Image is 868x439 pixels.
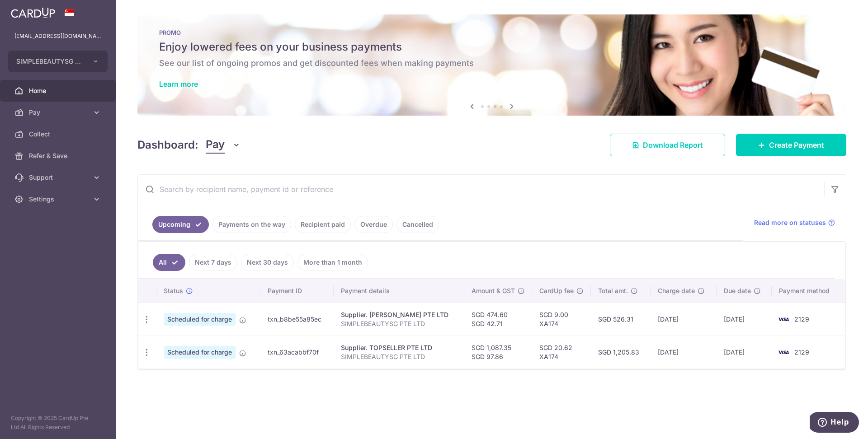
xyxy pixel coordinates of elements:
th: Payment ID [260,279,334,303]
p: [EMAIL_ADDRESS][DOMAIN_NAME] [14,32,101,41]
a: More than 1 month [297,254,368,271]
span: Read more on statuses [754,218,826,227]
p: SIMPLEBEAUTYSG PTE LTD [341,352,457,361]
span: Amount & GST [472,286,515,295]
span: Charge date [658,286,695,295]
span: Settings [29,195,89,204]
a: Create Payment [736,134,846,156]
a: Read more on statuses [754,218,835,227]
th: Payment details [334,279,464,303]
h5: Enjoy lowered fees on your business payments [159,40,825,54]
img: Bank Card [774,314,793,325]
h4: Dashboard: [137,137,198,153]
td: SGD 526.31 [591,303,651,336]
span: Refer & Save [29,151,89,160]
span: Pay [29,108,89,117]
td: [DATE] [651,336,717,369]
td: SGD 1,087.35 SGD 97.86 [464,336,532,369]
p: PROMO [159,29,825,36]
span: Support [29,173,89,182]
td: SGD 474.60 SGD 42.71 [464,303,532,336]
span: SIMPLEBEAUTYSG PTE. LTD. [16,57,83,66]
a: All [153,254,185,271]
div: Supplier. TOPSELLER PTE LTD [341,343,457,352]
span: Due date [724,286,751,295]
a: Payments on the way [212,216,291,233]
a: Overdue [354,216,393,233]
td: [DATE] [651,303,717,336]
img: CardUp [11,7,55,18]
span: 2129 [794,348,809,356]
td: txn_63acabbf70f [260,336,334,369]
a: Next 30 days [241,254,294,271]
span: Collect [29,130,89,139]
td: [DATE] [717,336,772,369]
p: SIMPLEBEAUTYSG PTE LTD [341,319,457,328]
img: Latest Promos Banner [137,14,846,116]
td: [DATE] [717,303,772,336]
a: Next 7 days [189,254,237,271]
span: Download Report [643,140,703,150]
td: SGD 20.62 XA174 [532,336,591,369]
a: Recipient paid [295,216,351,233]
span: Status [164,286,183,295]
a: Learn more [159,79,198,89]
span: Home [29,86,89,95]
button: Pay [206,136,241,154]
span: Scheduled for charge [164,313,236,326]
a: Upcoming [152,216,209,233]
span: 2129 [794,315,809,323]
input: Search by recipient name, payment id or reference [138,175,824,204]
h6: See our list of ongoing promos and get discounted fees when making payments [159,58,825,69]
iframe: Opens a widget where you can find more information [810,412,859,434]
th: Payment method [772,279,845,303]
img: Bank Card [774,347,793,358]
td: SGD 1,205.83 [591,336,651,369]
span: Scheduled for charge [164,346,236,359]
a: Download Report [610,134,725,156]
button: SIMPLEBEAUTYSG PTE. LTD. [8,51,108,72]
a: Cancelled [396,216,439,233]
td: txn_b8be55a85ec [260,303,334,336]
span: Create Payment [769,140,824,150]
span: Pay [206,136,225,154]
div: Supplier. [PERSON_NAME] PTE LTD [341,310,457,319]
span: Total amt. [598,286,628,295]
td: SGD 9.00 XA174 [532,303,591,336]
span: CardUp fee [539,286,574,295]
